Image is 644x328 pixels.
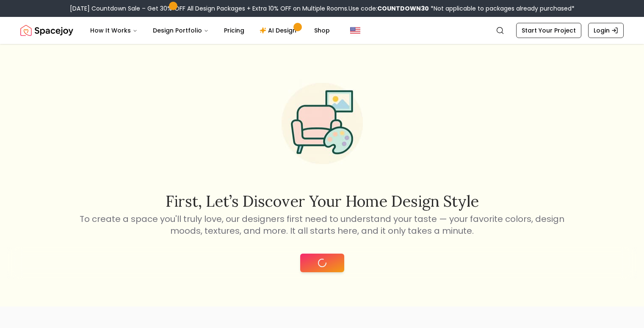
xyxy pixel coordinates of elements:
[268,69,376,178] img: Start Style Quiz Illustration
[307,22,337,39] a: Shop
[83,22,144,39] button: How It Works
[377,4,429,13] b: COUNTDOWN30
[253,22,306,39] a: AI Design
[348,4,429,13] span: Use code:
[516,23,581,38] a: Start Your Project
[350,25,360,36] img: United States
[20,17,624,44] nav: Global
[217,22,251,39] a: Pricing
[20,22,73,39] img: Spacejoy Logo
[78,213,566,237] p: To create a space you'll truly love, our designers first need to understand your taste — your fav...
[20,22,73,39] a: Spacejoy
[78,193,566,210] h2: First, let’s discover your home design style
[588,23,624,38] a: Login
[146,22,216,39] button: Design Portfolio
[83,22,337,39] nav: Main
[70,4,575,13] div: [DATE] Countdown Sale – Get 30% OFF All Design Packages + Extra 10% OFF on Multiple Rooms.
[429,4,575,13] span: *Not applicable to packages already purchased*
